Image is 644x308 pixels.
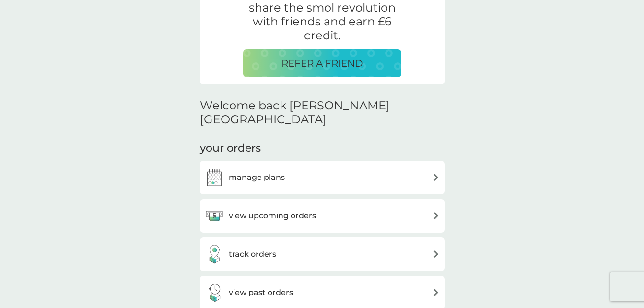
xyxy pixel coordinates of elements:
button: REFER A FRIEND [243,49,401,77]
p: share the smol revolution with friends and earn £6 credit. [243,1,401,42]
h3: manage plans [229,171,285,184]
h3: view upcoming orders [229,210,316,222]
img: arrow right [433,289,440,296]
h3: track orders [229,248,276,261]
p: REFER A FRIEND [281,56,363,71]
h3: your orders [200,141,261,156]
h2: Welcome back [PERSON_NAME][GEOGRAPHIC_DATA] [200,99,445,127]
img: arrow right [433,174,440,181]
img: arrow right [433,212,440,219]
h3: view past orders [229,286,293,299]
img: arrow right [433,250,440,258]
